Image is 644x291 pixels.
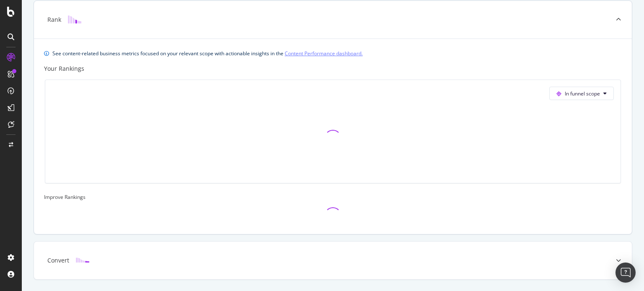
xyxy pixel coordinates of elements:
[68,15,81,23] img: block-icon
[52,49,363,58] div: See content-related business metrics focused on your relevant scope with actionable insights in the
[44,193,622,201] div: Improve Rankings
[549,87,614,100] button: In funnel scope
[285,49,363,58] a: Content Performance dashboard.
[47,15,61,24] div: Rank
[47,256,69,265] div: Convert
[76,256,89,264] img: block-icon
[565,90,600,97] span: In funnel scope
[44,49,622,58] div: info banner
[615,263,636,283] div: Open Intercom Messenger
[44,64,84,73] div: Your Rankings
